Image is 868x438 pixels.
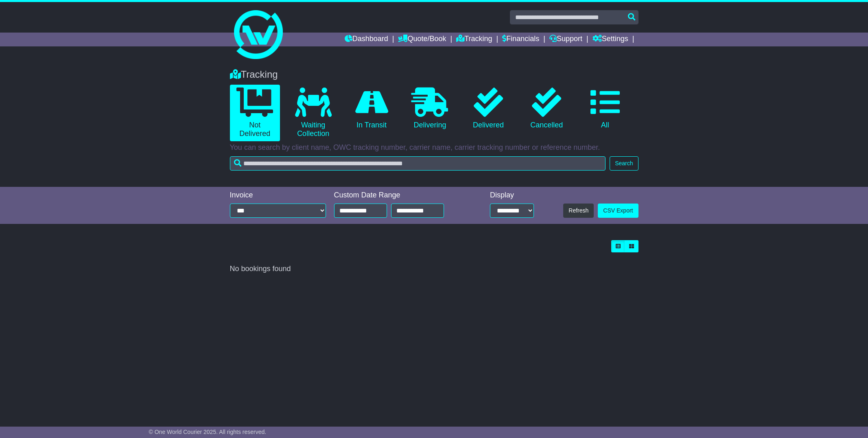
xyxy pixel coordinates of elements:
[610,156,638,171] button: Search
[522,85,572,133] a: Cancelled
[230,191,326,200] div: Invoice
[334,191,465,200] div: Custom Date Range
[502,33,539,46] a: Financials
[593,33,628,46] a: Settings
[230,143,638,152] p: You can search by client name, OWC tracking number, carrier name, carrier tracking number or refe...
[405,85,455,133] a: Delivering
[598,204,638,218] a: CSV Export
[230,265,638,274] div: No bookings found
[149,429,267,435] span: © One World Courier 2025. All rights reserved.
[549,33,582,46] a: Support
[288,85,338,141] a: Waiting Collection
[580,85,630,133] a: All
[490,191,534,200] div: Display
[230,85,280,141] a: Not Delivered
[346,85,396,133] a: In Transit
[345,33,388,46] a: Dashboard
[463,85,513,133] a: Delivered
[226,69,643,81] div: Tracking
[456,33,492,46] a: Tracking
[563,204,594,218] button: Refresh
[398,33,446,46] a: Quote/Book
